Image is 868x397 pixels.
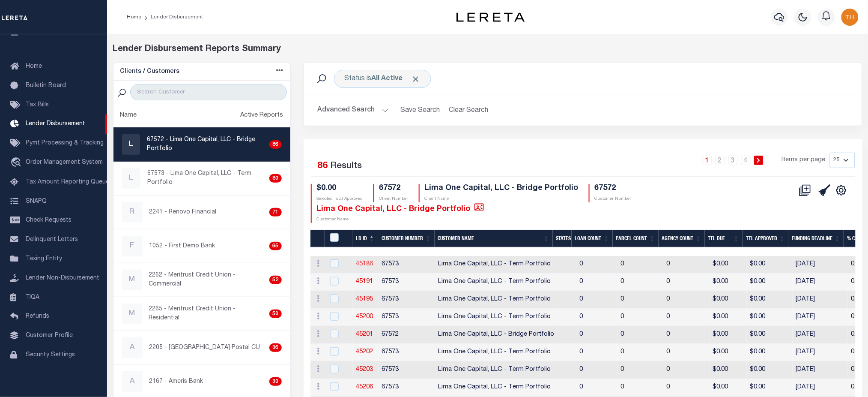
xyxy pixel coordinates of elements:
span: Bulletin Board [26,83,66,89]
span: Pymt Processing & Tracking [26,140,104,146]
a: 45202 [356,349,373,355]
td: [DATE] [793,309,848,326]
td: $0.00 [710,361,747,379]
div: R [122,202,143,223]
td: 0 [617,256,663,274]
td: $0.00 [710,326,747,344]
div: L [122,134,140,155]
td: 0 [576,344,617,361]
td: 0 [576,379,617,397]
span: Home [26,63,42,69]
a: 2 [716,156,725,165]
td: 0 [663,344,710,361]
td: $0.00 [747,256,793,274]
h4: Lima One Capital, LLC - Bridge Portfolio [317,202,484,214]
td: Lima One Capital, LLC - Term Portfolio [435,291,558,309]
td: $0.00 [710,274,747,291]
th: Agency Count: activate to sort column ascending [659,230,705,247]
b: All Active [372,75,403,82]
span: 86 [318,162,328,171]
span: Tax Bills [26,102,49,108]
th: Ttl Approved: activate to sort column ascending [743,230,788,247]
p: 2167 - Ameris Bank [149,377,203,386]
td: 67573 [379,379,435,397]
td: $0.00 [747,291,793,309]
i: travel_explore [10,157,24,168]
a: 45206 [356,384,373,390]
th: Customer Number: activate to sort column ascending [378,230,435,247]
div: Name [120,111,137,120]
div: L [122,168,140,189]
a: L67572 - Lima One Capital, LLC - Bridge Portfolio86 [113,128,290,161]
span: Check Requests [26,217,72,223]
td: 67572 [379,326,435,344]
td: 0 [576,326,617,344]
div: A [122,371,143,392]
td: [DATE] [793,361,848,379]
td: $0.00 [710,344,747,361]
th: Parcel Count: activate to sort column ascending [613,230,659,247]
a: Home [127,15,141,20]
td: 0 [663,379,710,397]
td: 67573 [379,309,435,326]
td: [DATE] [793,274,848,291]
td: 67573 [379,344,435,361]
th: Ttl Due: activate to sort column ascending [705,230,743,247]
span: Items per page [782,156,826,165]
h4: Lima One Capital, LLC - Bridge Portfolio [425,184,579,193]
a: 45186 [356,261,373,267]
span: Tax Amount Reporting Queue [26,179,109,185]
td: 67573 [379,274,435,291]
a: M2262 - Meritrust Credit Union - Commercial52 [113,263,290,297]
p: Customer Number [595,196,632,202]
p: 67573 - Lima One Capital, LLC - Term Portfolio [147,169,266,187]
div: Active Reports [241,111,283,120]
td: $0.00 [747,361,793,379]
p: 67572 - Lima One Capital, LLC - Bridge Portfolio [147,135,266,153]
a: L67573 - Lima One Capital, LLC - Term Portfolio80 [113,162,290,195]
td: 0 [663,309,710,326]
p: Client Number [379,196,409,202]
td: [DATE] [793,379,848,397]
span: Click to Remove [412,75,421,84]
p: 2265 - Meritrust Credit Union - Residential [149,305,266,323]
a: 45203 [356,367,373,373]
a: R2241 - Renovo Financial71 [113,195,290,229]
td: 0 [617,344,663,361]
td: 0 [617,274,663,291]
td: Lima One Capital, LLC - Term Portfolio [435,379,558,397]
th: LD ID: activate to sort column descending [352,230,378,247]
td: 0 [576,291,617,309]
a: 45201 [356,331,373,337]
button: Clear Search [445,102,492,119]
p: 2205 - [GEOGRAPHIC_DATA] Postal CU [149,343,260,352]
td: $0.00 [710,379,747,397]
td: Lima One Capital, LLC - Term Portfolio [435,274,558,291]
p: 1052 - First Demo Bank [149,242,215,251]
a: 45200 [356,314,373,320]
p: 2262 - Meritrust Credit Union - Commercial [149,271,266,289]
div: Lender Disbursement Reports Summary [113,43,862,56]
td: $0.00 [747,274,793,291]
td: 0 [617,291,663,309]
h4: 67572 [379,184,409,193]
td: 0 [617,361,663,379]
span: Lender Non-Disbursement [26,275,99,281]
a: F1052 - First Demo Bank65 [113,229,290,263]
li: Lender Disbursement [141,13,203,21]
label: Results [331,159,362,173]
a: M2265 - Meritrust Credit Union - Residential50 [113,297,290,331]
div: A [122,337,143,358]
td: $0.00 [710,291,747,309]
td: $0.00 [747,326,793,344]
td: 0 [663,361,710,379]
div: M [122,304,142,324]
img: logo-dark.svg [456,12,525,22]
input: Search Customer [130,84,286,100]
div: 52 [269,276,281,284]
div: 65 [269,242,281,250]
td: 0 [663,274,710,291]
span: Lender Disbursement [26,121,85,127]
td: 0 [663,326,710,344]
div: Status is [334,70,431,88]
